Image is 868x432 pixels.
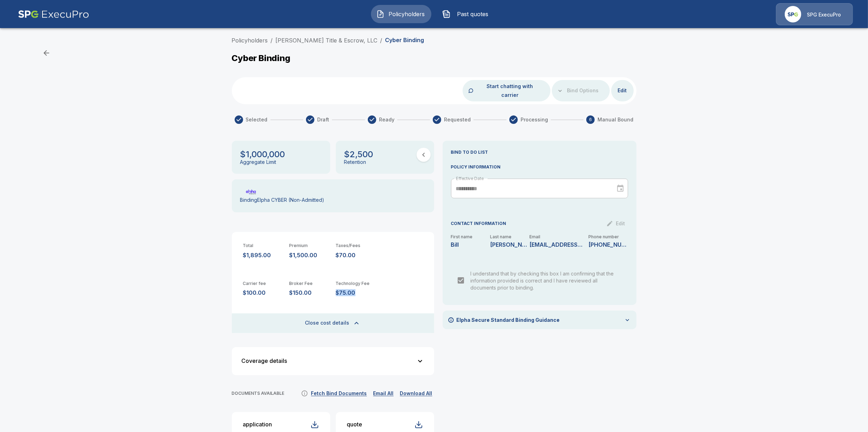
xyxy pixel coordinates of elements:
[243,421,272,428] div: application
[232,313,434,333] button: Close cost details
[289,243,330,248] p: Premium
[243,290,284,296] p: $100.00
[240,197,325,203] p: Binding Elpha CYBER (Non-Admitted)
[289,252,330,259] p: $1,500.00
[380,36,383,45] li: /
[379,116,394,123] span: Ready
[240,159,276,165] p: Aggregate Limit
[344,149,373,159] p: $2,500
[276,37,378,44] a: [PERSON_NAME] Title & Escrow, LLC
[236,351,430,371] button: Coverage details
[589,242,628,247] p: 404-446-3300
[456,175,484,181] label: Effective Date
[451,149,628,155] p: BIND TO DO LIST
[371,5,431,23] button: Policyholders IconPolicyholders
[385,37,424,44] p: Cyber Binding
[336,243,377,248] p: Taxes/Fees
[336,252,377,259] p: $70.00
[471,271,614,291] span: I understand that by checking this box I am confirming that the information provided is correct a...
[475,80,544,101] button: Start chatting with carrier
[530,242,583,247] p: bill@burgesstitle.com
[807,11,841,18] p: SPG ExecuPro
[317,116,329,123] span: Draft
[243,243,284,248] p: Total
[785,6,801,22] img: Agency Icon
[451,235,490,239] p: First name
[240,149,285,159] p: $1,000,000
[344,159,366,165] p: Retention
[589,235,628,239] p: Phone number
[243,252,284,259] p: $1,895.00
[442,10,451,18] img: Past quotes Icon
[490,242,530,247] p: Miller
[451,164,628,170] p: POLICY INFORMATION
[598,116,633,123] span: Manual Bound
[301,390,308,397] svg: It's not guaranteed that the documents are available. Some carriers can take up to 72 hours to pr...
[444,116,471,123] span: Requested
[437,5,497,23] button: Past quotes IconPast quotes
[271,36,273,45] li: /
[347,421,363,428] div: quote
[243,281,284,286] p: Carrier fee
[372,389,396,398] button: Email All
[776,3,853,25] a: Agency IconSPG ExecuPro
[232,53,291,63] p: Cyber Binding
[457,316,560,324] p: Elpha Secure Standard Binding Guidance
[309,389,369,398] button: Fetch Bind Documents
[232,37,268,44] a: Policyholders
[521,116,548,123] span: Processing
[490,235,530,239] p: Last name
[453,10,492,18] span: Past quotes
[611,84,634,97] button: Edit
[398,389,434,398] button: Download All
[232,391,285,396] p: DOCUMENTS AVAILABLE
[242,358,416,364] div: Coverage details
[387,10,426,18] span: Policyholders
[451,242,490,247] p: Bill
[589,117,592,122] text: 6
[336,281,377,286] p: Technology Fee
[289,290,330,296] p: $150.00
[451,220,507,227] p: CONTACT INFORMATION
[240,188,262,195] img: Carrier Logo
[336,290,377,296] p: $75.00
[18,3,89,25] img: AA Logo
[232,36,424,45] nav: breadcrumb
[246,116,268,123] span: Selected
[289,281,330,286] p: Broker Fee
[530,235,589,239] p: Email
[376,10,385,18] img: Policyholders Icon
